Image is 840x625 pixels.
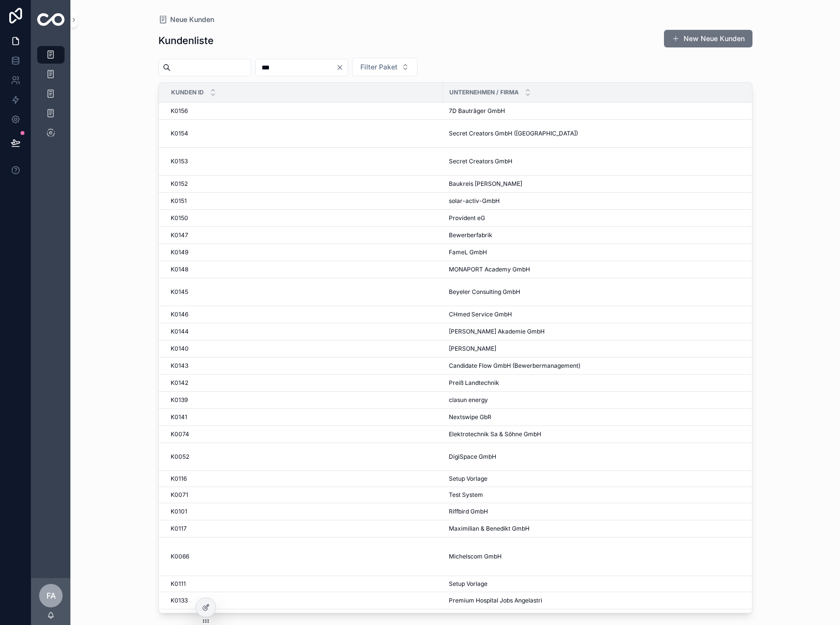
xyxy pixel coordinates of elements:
a: K0152 [171,180,437,188]
a: Premium Hospital Jobs Angelastri [449,597,753,604]
span: K0140 [171,345,189,353]
span: K0141 [171,413,187,421]
a: Preiß Landtechnik [449,379,753,387]
a: K0149 [171,248,437,256]
button: New Neue Kunden [664,30,752,47]
a: K0142 [171,379,437,387]
span: Nextswipe GbR [449,413,491,421]
a: [PERSON_NAME] Akademie GmbH [449,328,753,335]
span: Test System [449,491,483,499]
span: Premium Hospital Jobs Angelastri [449,597,542,604]
span: K0142 [171,379,188,387]
span: Elektrotechnik Sa & Söhne GmbH [449,430,541,438]
a: K0141 [171,413,437,421]
a: Michelscom GmbH [449,553,753,560]
a: K0074 [171,430,437,438]
a: Riffbird GmbH [449,508,753,515]
span: FameL GmbH [449,248,487,256]
a: K0151 [171,197,437,205]
span: K0151 [171,197,187,205]
a: K0111 [171,580,437,588]
a: K0139 [171,396,437,404]
span: K0101 [171,508,187,515]
span: Filter Paket [360,62,398,72]
span: K0071 [171,491,188,499]
span: K0143 [171,362,188,370]
span: K0145 [171,288,188,296]
span: Maximilian & Benedikt GmbH [449,525,530,533]
span: Riffbird GmbH [449,508,488,515]
a: K0133 [171,597,437,604]
a: Secret Creators GmbH [449,157,753,165]
a: K0117 [171,525,437,533]
button: Clear [336,64,348,71]
div: scrollable content [31,39,70,155]
span: MONAPORT Academy GmbH [449,266,530,273]
a: K0116 [171,475,437,483]
a: K0144 [171,328,437,335]
span: K0147 [171,231,188,239]
a: clasun energy [449,396,753,404]
a: [PERSON_NAME] [449,345,753,353]
a: K0154 [171,130,437,137]
span: [PERSON_NAME] Akademie GmbH [449,328,545,335]
span: K0074 [171,430,189,438]
span: Candidate Flow GmbH (Bewerbermanagement) [449,362,580,370]
span: clasun energy [449,396,488,404]
span: Unternehmen / Firma [449,89,519,96]
a: K0156 [171,107,437,115]
span: CHmed Service GmbH [449,311,512,318]
span: K0152 [171,180,188,188]
img: App logo [37,13,65,26]
span: K0149 [171,248,188,256]
a: K0146 [171,311,437,318]
span: FA [46,590,56,602]
a: Setup Vorlage [449,475,753,483]
a: DigiSpace GmbH [449,453,753,461]
span: Bewerberfabrik [449,231,492,239]
a: K0150 [171,214,437,222]
span: K0117 [171,525,187,533]
span: Setup Vorlage [449,580,487,588]
span: Neue Kunden [170,15,214,24]
a: Nextswipe GbR [449,413,753,421]
a: Bewerberfabrik [449,231,753,239]
span: Preiß Landtechnik [449,379,499,387]
span: K0154 [171,130,188,137]
span: DigiSpace GmbH [449,453,496,461]
span: Provident eG [449,214,485,222]
h1: Kundenliste [158,34,214,47]
a: K0052 [171,453,437,461]
a: K0071 [171,491,437,499]
a: K0153 [171,157,437,165]
a: K0145 [171,288,437,296]
span: K0144 [171,328,189,335]
span: Secret Creators GmbH ([GEOGRAPHIC_DATA]) [449,130,578,137]
span: Setup Vorlage [449,475,487,483]
span: K0146 [171,311,188,318]
a: Candidate Flow GmbH (Bewerbermanagement) [449,362,753,370]
a: MONAPORT Academy GmbH [449,266,753,273]
a: K0143 [171,362,437,370]
a: FameL GmbH [449,248,753,256]
a: Baukreis [PERSON_NAME] [449,180,753,188]
span: [PERSON_NAME] [449,345,496,353]
a: K0101 [171,508,437,515]
button: Select Button [352,58,418,76]
a: Setup Vorlage [449,580,753,588]
a: K0066 [171,553,437,560]
a: Maximilian & Benedikt GmbH [449,525,753,533]
a: K0147 [171,231,437,239]
span: Baukreis [PERSON_NAME] [449,180,522,188]
a: K0140 [171,345,437,353]
span: K0139 [171,396,188,404]
span: 7D Bauträger GmbH [449,107,505,115]
span: K0066 [171,553,189,560]
a: Elektrotechnik Sa & Söhne GmbH [449,430,753,438]
span: Beyeler Consulting GmbH [449,288,520,296]
span: Kunden ID [171,89,204,96]
a: Neue Kunden [158,15,214,24]
a: Test System [449,491,753,499]
span: K0156 [171,107,188,115]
